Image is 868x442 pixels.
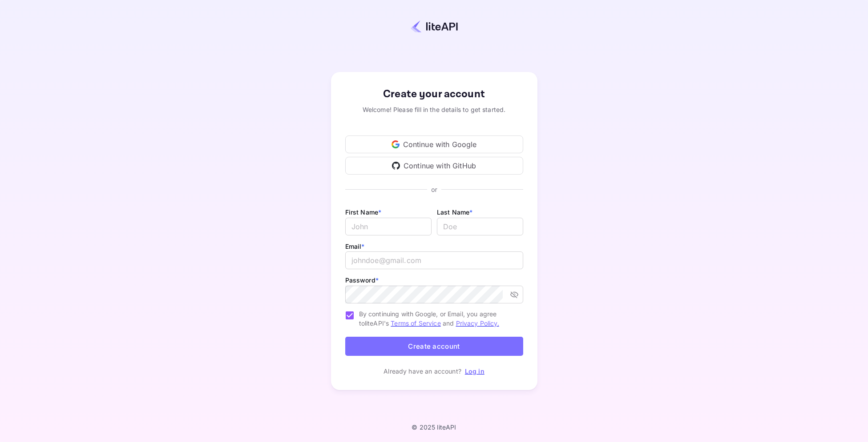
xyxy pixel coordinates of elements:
[391,319,440,327] a: Terms of Service
[345,276,379,284] label: Password
[345,135,523,153] div: Continue with Google
[412,423,456,431] p: © 2025 liteAPI
[437,208,473,216] label: Last Name
[345,157,523,175] div: Continue with GitHub
[506,287,522,303] button: toggle password visibility
[465,367,484,375] a: Log in
[345,337,523,356] button: Create account
[345,218,432,235] input: John
[359,309,516,328] span: By continuing with Google, or Email, you agree to liteAPI's and
[345,208,382,216] label: First Name
[384,366,461,376] p: Already have an account?
[456,319,499,327] a: Privacy Policy.
[345,251,523,269] input: johndoe@gmail.com
[411,20,458,33] img: liteapi
[437,218,523,235] input: Doe
[345,243,365,250] label: Email
[345,86,523,102] div: Create your account
[345,105,523,114] div: Welcome! Please fill in the details to get started.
